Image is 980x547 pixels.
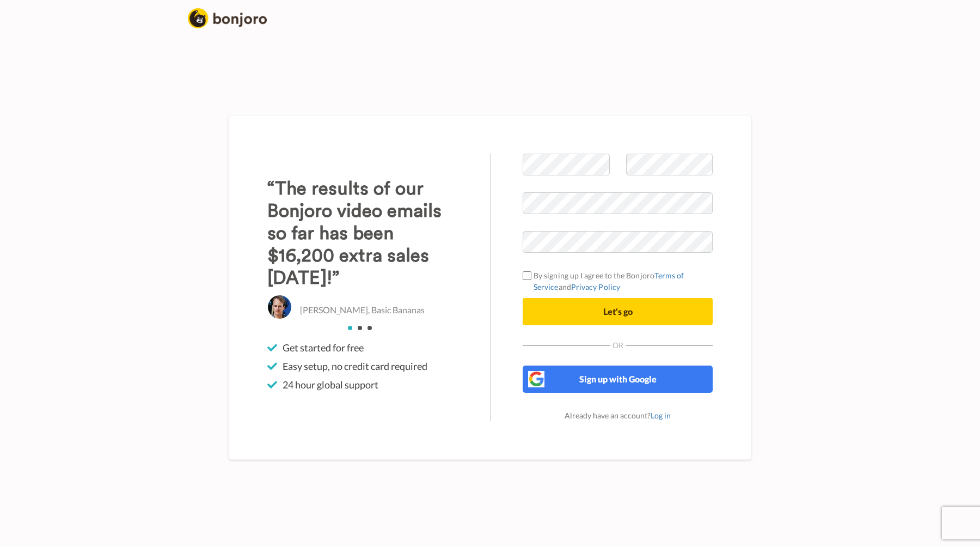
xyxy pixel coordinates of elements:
[610,342,626,349] span: Or
[523,366,713,393] button: Sign up with Google
[188,8,267,28] img: logo_full.png
[523,270,713,293] label: By signing up I agree to the Bonjoro and
[300,304,425,317] p: [PERSON_NAME], Basic Bananas
[571,282,620,291] a: Privacy Policy
[283,360,427,373] span: Easy setup, no credit card required
[565,411,671,420] span: Already have an account?
[523,298,713,325] button: Let's go
[523,271,531,280] input: By signing up I agree to the BonjoroTerms of ServiceandPrivacy Policy
[603,306,633,317] span: Let's go
[267,178,457,289] h3: “The results of our Bonjoro video emails so far has been $16,200 extra sales [DATE]!”
[534,271,684,291] a: Terms of Service
[283,378,378,391] span: 24 hour global support
[651,411,671,420] a: Log in
[283,341,364,354] span: Get started for free
[579,374,657,384] span: Sign up with Google
[267,295,292,319] img: Christo Hall, Basic Bananas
